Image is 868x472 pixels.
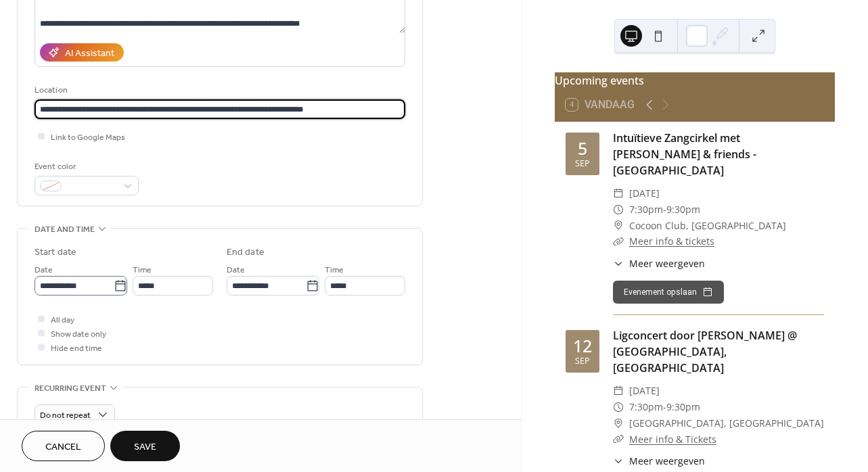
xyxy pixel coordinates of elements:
div: Upcoming events [555,72,835,89]
span: Date [227,263,245,277]
button: Evenement opslaan [613,281,724,304]
div: ​ [613,383,624,399]
div: sep [575,357,590,366]
div: sep [575,160,590,168]
div: ​ [613,202,624,218]
button: Save [110,431,180,461]
span: Link to Google Maps [51,131,125,145]
div: ​ [613,218,624,234]
button: ​Meer weergeven [613,256,705,270]
div: ​ [613,185,624,202]
span: Cancel [45,440,81,454]
span: Date [35,263,53,277]
span: Time [133,263,152,277]
div: 12 [573,337,592,354]
span: Meer weergeven [629,256,705,270]
div: ​ [613,454,624,468]
span: Time [325,263,344,277]
button: Cancel [22,431,105,461]
div: ​ [613,399,624,415]
span: - [663,202,666,218]
button: ​Meer weergeven [613,454,705,468]
div: End date [227,245,265,260]
a: Meer info & tickets [629,235,714,247]
span: 7:30pm [629,399,663,415]
span: All day [51,313,74,327]
a: Intuïtieve Zangcirkel met [PERSON_NAME] & friends - [GEOGRAPHIC_DATA] [613,131,756,178]
span: 9:30pm [666,202,700,218]
a: Meer info & Tickets [629,433,716,446]
div: 5 [578,140,587,157]
div: Location [35,83,403,97]
span: - [663,399,666,415]
span: Do not repeat [40,408,91,423]
button: AI Assistant [40,43,124,62]
span: [DATE] [629,185,660,202]
span: Cocoon Club, [GEOGRAPHIC_DATA] [629,218,786,234]
div: Event color [35,160,136,174]
a: Ligconcert door [PERSON_NAME] @ [GEOGRAPHIC_DATA], [GEOGRAPHIC_DATA] [613,328,797,375]
span: Meer weergeven [629,454,705,468]
span: 7:30pm [629,202,663,218]
div: ​ [613,431,624,448]
div: ​ [613,256,624,270]
span: Recurring event [35,381,106,396]
span: Hide end time [51,341,102,356]
div: ​ [613,233,624,250]
span: Save [134,440,156,454]
span: [DATE] [629,383,660,399]
span: [GEOGRAPHIC_DATA], [GEOGRAPHIC_DATA] [629,415,824,431]
span: Show date only [51,327,106,341]
div: ​ [613,415,624,431]
span: Date and time [35,222,95,237]
div: AI Assistant [65,47,114,61]
div: Start date [35,245,76,260]
span: 9:30pm [666,399,700,415]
